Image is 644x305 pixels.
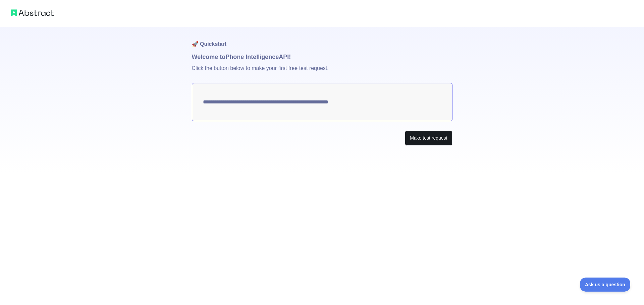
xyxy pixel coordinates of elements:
h1: Welcome to Phone Intelligence API! [192,52,452,62]
button: Make test request [405,131,452,146]
iframe: Toggle Customer Support [580,278,631,292]
img: Abstract logo [11,8,54,17]
h1: 🚀 Quickstart [192,27,452,52]
p: Click the button below to make your first free test request. [192,62,452,83]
